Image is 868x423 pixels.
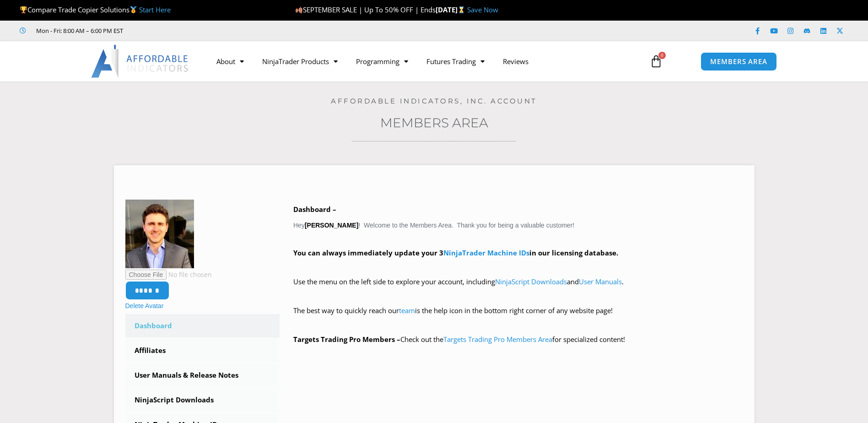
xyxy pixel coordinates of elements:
[467,5,498,14] a: Save Now
[494,51,538,72] a: Reviews
[293,205,336,214] b: Dashboard –
[296,6,302,13] img: 🍂
[443,248,529,257] a: NinjaTrader Machine IDs
[701,52,777,71] a: MEMBERS AREA
[139,5,171,14] a: Start Here
[495,277,567,286] a: NinjaScript Downloads
[417,51,494,72] a: Futures Trading
[20,5,171,14] span: Compare Trade Copier Solutions
[125,339,280,363] a: Affiliates
[399,306,415,315] a: team
[443,335,552,344] a: Targets Trading Pro Members Area
[458,6,465,13] img: ⌛
[579,277,622,286] a: User Manuals
[20,6,27,13] img: 🏆
[380,115,488,130] a: Members Area
[125,363,280,387] a: User Manuals & Release Notes
[136,26,273,35] iframe: Customer reviews powered by Trustpilot
[125,314,280,338] a: Dashboard
[207,51,639,72] nav: Menu
[636,48,676,75] a: 0
[253,51,347,72] a: NinjaTrader Products
[293,304,743,330] p: The best way to quickly reach our is the help icon in the bottom right corner of any website page!
[130,6,137,13] img: 🥇
[305,222,358,229] strong: [PERSON_NAME]
[293,248,618,257] strong: You can always immediately update your 3 in our licensing database.
[34,25,123,36] span: Mon - Fri: 8:00 AM – 6:00 PM EST
[125,200,194,268] img: 1608675936449%20(1)23-150x150.jfif
[293,333,743,346] p: Check out the for specialized content!
[331,97,537,105] a: Affordable Indicators, Inc. Account
[293,203,743,346] div: Hey ! Welcome to the Members Area. Thank you for being a valuable customer!
[125,388,280,412] a: NinjaScript Downloads
[207,51,253,72] a: About
[347,51,417,72] a: Programming
[295,5,436,14] span: SEPTEMBER SALE | Up To 50% OFF | Ends
[91,45,189,78] img: LogoAI | Affordable Indicators – NinjaTrader
[293,335,400,344] strong: Targets Trading Pro Members –
[710,58,767,65] span: MEMBERS AREA
[658,52,666,59] span: 0
[293,276,743,301] p: Use the menu on the left side to explore your account, including and .
[125,302,164,309] a: Delete Avatar
[436,5,467,14] strong: [DATE]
